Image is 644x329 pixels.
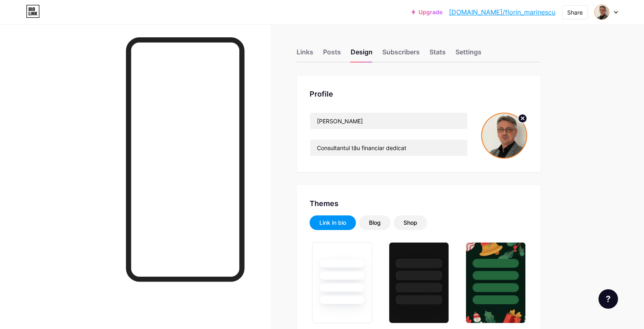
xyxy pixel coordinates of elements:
[297,47,313,62] div: Links
[449,7,555,17] a: [DOMAIN_NAME]/florin_marinescu
[382,47,420,62] div: Subscribers
[310,198,527,209] div: Themes
[319,219,346,227] div: Link in bio
[403,219,417,227] div: Shop
[455,47,481,62] div: Settings
[429,47,446,62] div: Stats
[369,219,381,227] div: Blog
[310,88,527,99] div: Profile
[412,9,442,15] a: Upgrade
[351,47,373,62] div: Design
[310,113,467,129] input: Name
[594,4,609,20] img: florin_marinescu
[481,112,527,159] img: florin_marinescu
[310,140,467,156] input: Bio
[567,8,583,17] div: Share
[323,47,341,62] div: Posts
